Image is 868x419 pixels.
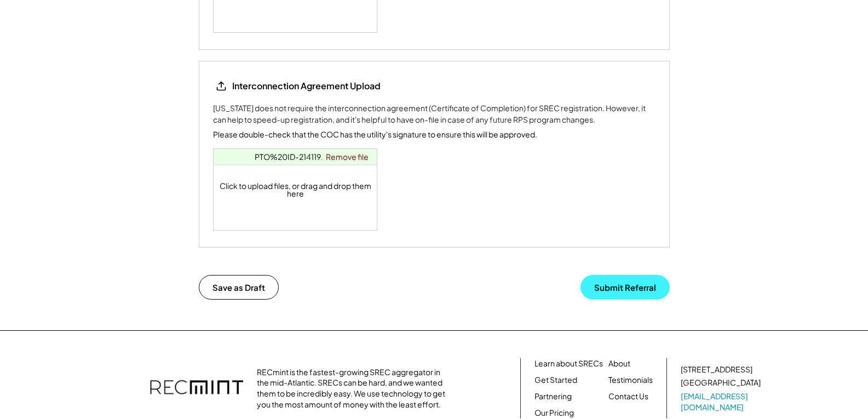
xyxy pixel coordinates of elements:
div: [STREET_ADDRESS] [681,364,752,375]
div: Please double-check that the COC has the utility's signature to ensure this will be approved. [213,129,537,140]
div: RECmint is the fastest-growing SREC aggregator in the mid-Atlantic. SRECs can be hard, and we wan... [257,367,451,410]
a: Testimonials [608,375,653,386]
div: Click to upload files, or drag and drop them here [214,149,378,230]
a: Remove file [322,149,372,164]
a: Partnering [534,391,572,402]
button: Submit Referral [580,275,670,300]
div: [US_STATE] does not require the interconnection agreement (Certificate of Completion) for SREC re... [213,102,656,125]
img: recmint-logotype%403x.png [150,369,243,407]
a: Our Pricing [534,407,574,418]
a: Get Started [534,375,577,386]
a: Contact Us [608,391,648,402]
a: [EMAIL_ADDRESS][DOMAIN_NAME] [681,391,763,412]
a: About [608,358,630,369]
div: [GEOGRAPHIC_DATA] [681,377,761,388]
a: PTO%20ID-214119.pdf [255,152,336,162]
div: Interconnection Agreement Upload [232,80,381,92]
button: Save as Draft [199,275,279,300]
a: Learn about SRECs [534,358,603,369]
